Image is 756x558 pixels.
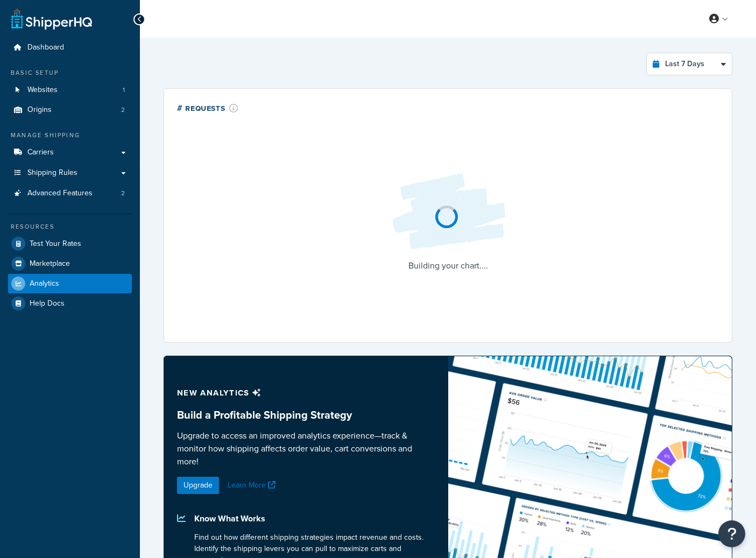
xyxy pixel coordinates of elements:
div: Basic Setup [8,68,132,77]
span: Origins [27,105,52,115]
span: Help Docs [30,299,65,308]
button: Open Resource Center [718,520,745,547]
h3: Build a Profitable Shipping Strategy [177,409,435,421]
a: Shipping Rules [8,163,132,183]
p: Building your chart.... [384,258,513,273]
span: Marketplace [30,259,70,269]
a: Marketplace [8,254,132,273]
a: Carriers [8,143,132,163]
a: Websites1 [8,80,132,100]
a: Origins2 [8,100,132,120]
img: Loading... [384,165,513,258]
div: Resources [8,222,132,231]
li: Advanced Features [8,183,132,203]
div: Manage Shipping [8,131,132,140]
a: Upgrade [177,477,219,494]
a: Analytics [8,274,132,293]
span: 1 [123,86,125,95]
span: Shipping Rules [27,168,77,178]
li: Origins [8,100,132,120]
span: Dashboard [27,43,64,52]
a: Learn More [228,479,278,491]
span: Websites [27,86,58,95]
span: 2 [121,105,125,115]
a: Help Docs [8,294,132,313]
a: Dashboard [8,38,132,58]
p: Upgrade to access an improved analytics experience—track & monitor how shipping affects order val... [177,429,435,468]
p: Know What Works [194,511,435,526]
span: Analytics [30,279,59,288]
span: Test Your Rates [30,239,81,249]
span: Carriers [27,148,54,157]
li: Websites [8,80,132,100]
a: Advanced Features2 [8,183,132,203]
span: Advanced Features [27,189,93,198]
p: New analytics [177,385,435,400]
span: 2 [121,189,125,198]
a: Test Your Rates [8,234,132,253]
div: # Requests [177,102,238,114]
